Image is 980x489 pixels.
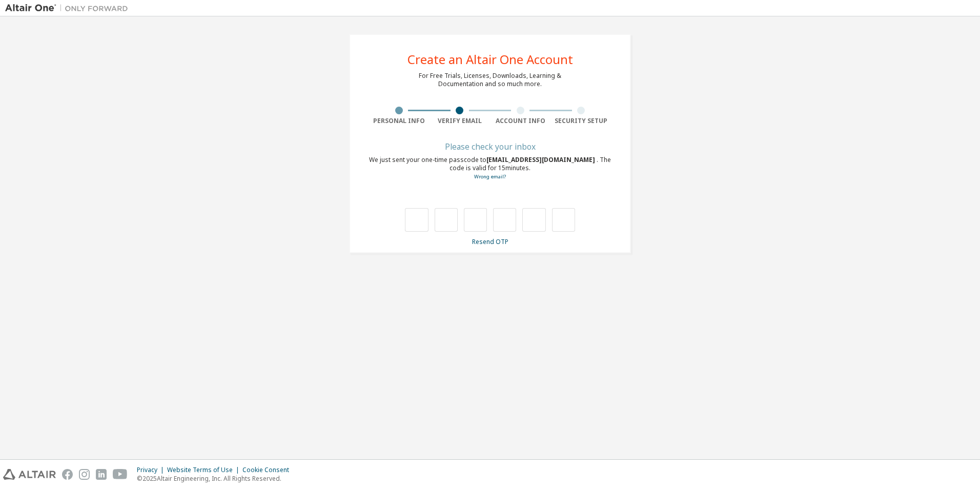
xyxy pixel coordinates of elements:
div: Privacy [137,466,167,474]
div: Create an Altair One Account [407,53,573,66]
div: Personal Info [369,117,430,125]
img: linkedin.svg [96,469,107,480]
div: Website Terms of Use [167,466,242,474]
img: altair_logo.svg [3,469,56,480]
img: facebook.svg [62,469,73,480]
div: Account Info [490,117,551,125]
p: © 2025 Altair Engineering, Inc. All Rights Reserved. [137,474,295,483]
div: Cookie Consent [242,466,295,474]
a: Resend OTP [472,237,508,246]
div: Security Setup [551,117,612,125]
img: youtube.svg [113,469,128,480]
div: We just sent your one-time passcode to . The code is valid for 15 minutes. [369,156,611,181]
div: Verify Email [430,117,491,125]
img: instagram.svg [79,469,90,480]
div: For Free Trials, Licenses, Downloads, Learning & Documentation and so much more. [419,72,561,88]
span: [EMAIL_ADDRESS][DOMAIN_NAME] [486,155,597,164]
div: Please check your inbox [369,144,611,150]
img: Altair One [5,3,133,13]
a: Go back to the registration form [474,173,506,180]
